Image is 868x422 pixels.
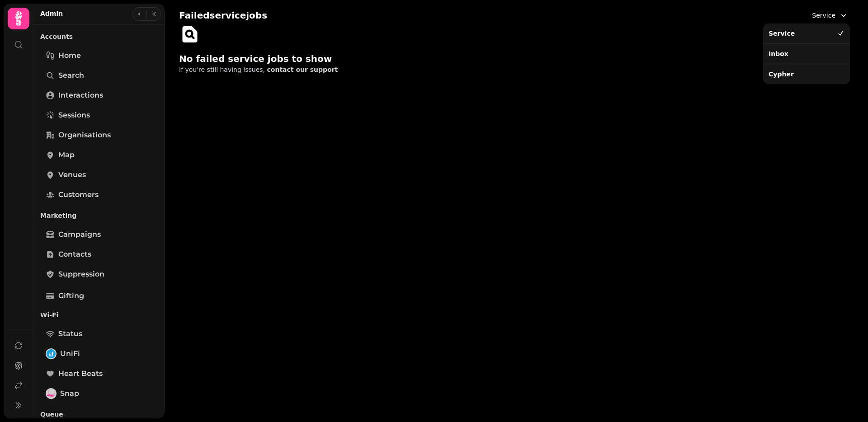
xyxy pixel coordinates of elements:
a: Organisations [40,126,157,144]
img: Snap [47,389,56,398]
div: Cypher [765,66,848,82]
a: Suppression [40,265,157,283]
span: Organisations [58,130,111,141]
span: Map [58,150,75,160]
h2: Admin [40,9,63,18]
span: Customers [58,189,99,200]
a: Status [40,325,157,343]
div: Service [765,25,837,42]
span: Interactions [58,90,103,101]
span: Suppression [58,269,104,280]
a: Campaigns [40,225,157,244]
span: Venues [58,169,86,180]
a: Heart beats [40,365,157,383]
p: Accounts [40,28,157,45]
span: Snap [60,388,79,399]
a: Customers [40,186,157,204]
span: Search [58,70,84,81]
span: UniFi [60,348,80,359]
span: Status [58,328,82,339]
a: Home [40,47,157,65]
span: Sessions [58,110,90,121]
a: UniFiUniFi [40,345,157,363]
a: Gifting [40,287,157,305]
p: Wi-Fi [40,307,157,323]
p: Marketing [40,207,157,224]
span: Gifting [58,291,84,301]
span: Campaigns [58,229,101,240]
a: Search [40,66,157,84]
div: Service [763,23,850,84]
button: Service [807,7,854,23]
a: Sessions [40,106,157,124]
a: Map [40,146,157,164]
a: Contacts [40,245,157,263]
a: Interactions [40,86,157,104]
span: Heart beats [58,368,103,379]
div: Inbox [765,46,848,62]
span: Home [58,50,81,61]
a: SnapSnap [40,384,157,403]
span: Service [812,11,835,20]
span: Contacts [58,249,91,260]
img: UniFi [47,349,56,358]
a: Venues [40,166,157,184]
